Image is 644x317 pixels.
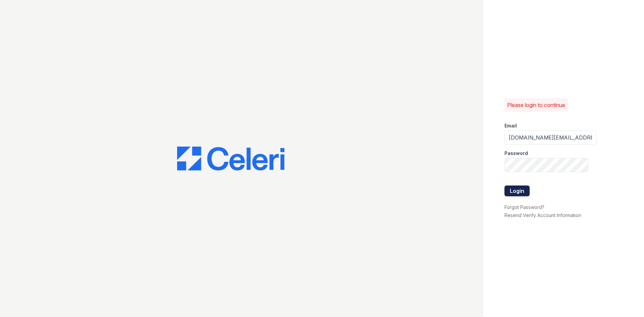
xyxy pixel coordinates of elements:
a: Forgot Password? [504,204,544,210]
label: Password [504,150,528,157]
label: Email [504,122,517,129]
p: Please login to continue [507,101,565,109]
button: Login [504,186,530,196]
a: Resend Verify Account Information [504,212,581,218]
img: CE_Logo_Blue-a8612792a0a2168367f1c8372b55b34899dd931a85d93a1a3d3e32e68fde9ad4.png [177,147,284,171]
